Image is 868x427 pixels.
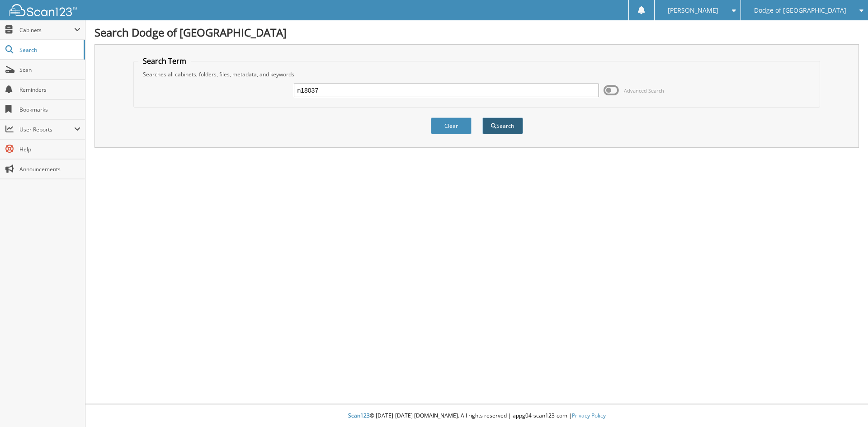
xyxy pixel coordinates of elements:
span: Search [19,46,79,54]
span: Cabinets [19,26,74,34]
img: scan123-logo-white.svg [9,4,77,16]
span: Scan [19,66,80,74]
span: Help [19,145,80,153]
span: Bookmarks [19,106,80,113]
div: © [DATE]-[DATE] [DOMAIN_NAME]. All rights reserved | appg04-scan123-com | [85,405,868,427]
a: Privacy Policy [572,412,606,419]
span: Advanced Search [624,87,664,94]
button: Clear [431,117,472,134]
iframe: Chat Widget [823,384,868,427]
span: Dodge of [GEOGRAPHIC_DATA] [754,8,846,13]
span: [PERSON_NAME] [668,8,718,13]
button: Search [482,117,523,134]
h1: Search Dodge of [GEOGRAPHIC_DATA] [94,25,859,40]
legend: Search Term [138,56,191,66]
div: Searches all cabinets, folders, files, metadata, and keywords [138,70,816,78]
span: User Reports [19,126,74,133]
span: Scan123 [348,412,370,419]
span: Announcements [19,165,80,173]
span: Reminders [19,86,80,94]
